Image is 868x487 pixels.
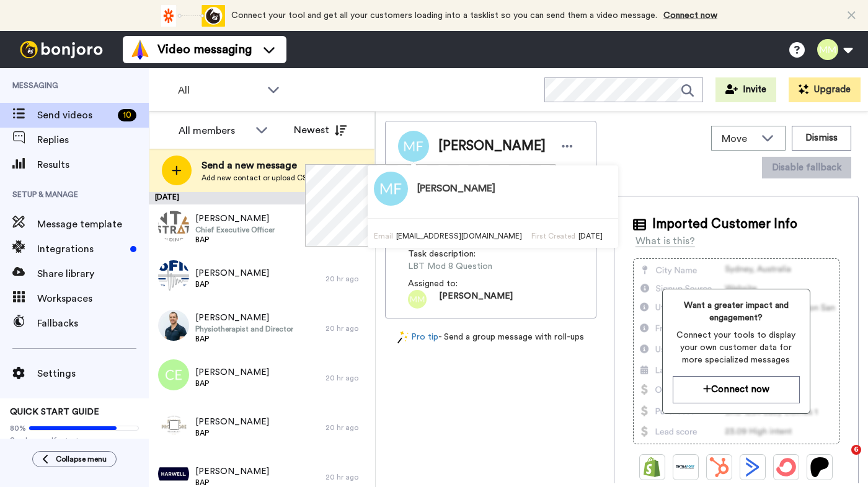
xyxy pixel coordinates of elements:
[642,457,662,477] img: Shopify
[10,436,139,445] span: Send yourself a test
[10,408,99,416] span: QUICK START GUIDE
[663,11,717,20] a: Connect now
[578,232,603,240] span: [DATE]
[762,157,851,178] button: Disable fallback
[374,232,393,240] span: Email
[32,451,117,467] button: Collapse menu
[826,445,856,475] iframe: Intercom live chat
[776,457,796,477] img: ConvertKit
[201,158,312,173] span: Send a new message
[439,290,513,309] span: [PERSON_NAME]
[673,329,800,366] span: Connect your tools to display your own customer data for more specialized messages
[397,331,409,344] img: magic-wand.svg
[195,334,293,344] span: BAP
[37,366,149,381] span: Settings
[10,423,26,433] span: 80%
[195,379,269,388] span: BAP
[531,232,575,240] span: First Created
[325,472,369,482] div: 20 hr ago
[56,454,107,464] span: Collapse menu
[743,457,763,477] img: ActiveCampaign
[398,131,429,162] img: Image of Maria Fassoulakis
[652,215,797,234] span: Imported Customer Info
[37,217,149,232] span: Message template
[408,248,495,260] span: Task description :
[792,126,851,151] button: Dismiss
[195,324,293,334] span: Physiotherapist and Director
[37,266,149,281] span: Share library
[195,213,275,225] span: [PERSON_NAME]
[195,235,275,245] span: BAP
[810,457,830,477] img: Patreon
[37,242,125,257] span: Integrations
[325,373,369,383] div: 20 hr ago
[397,331,438,344] a: Pro tip
[374,172,408,206] img: Image of Maria Fassoulakis
[635,234,695,248] div: What is this?
[195,428,269,438] span: BAP
[231,11,657,20] span: Connect your tool and get all your customers loading into a tasklist so you can send them a video...
[195,279,269,289] span: BAP
[396,232,522,240] span: [EMAIL_ADDRESS][DOMAIN_NAME]
[722,131,755,146] span: Move
[157,5,225,27] div: animation
[673,299,800,324] span: Want a greater impact and engagement?
[201,173,312,183] span: Add new contact or upload CSV
[385,331,596,344] div: - Send a group message with roll-ups
[195,312,293,324] span: [PERSON_NAME]
[37,157,149,172] span: Results
[37,133,149,147] span: Replies
[158,211,189,242] img: bc0c77cf-6b37-4f8f-a54b-e587667f3481.png
[158,260,189,291] img: 396ed3d2-83df-458b-8bc4-6d7b0a5e601d.png
[157,41,252,58] span: Video messaging
[158,310,189,341] img: d784e796-c23c-4a39-b3c4-b4c9776a85cb.jpg
[130,40,150,59] img: vm-color.svg
[195,366,269,379] span: [PERSON_NAME]
[195,416,269,428] span: [PERSON_NAME]
[715,77,776,102] button: Invite
[325,274,369,284] div: 20 hr ago
[789,77,861,102] button: Upgrade
[851,445,861,455] span: 6
[325,423,369,432] div: 20 hr ago
[195,465,269,478] span: [PERSON_NAME]
[676,457,696,477] img: Ontraport
[285,118,356,143] button: Newest
[438,137,546,156] span: [PERSON_NAME]
[408,260,526,273] span: LBT Mod 8 Question
[149,192,375,204] div: [DATE]
[325,323,369,333] div: 20 hr ago
[15,41,108,58] img: bj-logo-header-white.svg
[37,291,149,306] span: Workspaces
[37,316,149,331] span: Fallbacks
[709,457,729,477] img: Hubspot
[417,183,495,195] h3: [PERSON_NAME]
[195,267,269,279] span: [PERSON_NAME]
[118,109,136,121] div: 10
[179,123,249,138] div: All members
[408,290,427,309] img: mm.png
[408,278,495,290] span: Assigned to:
[37,108,113,123] span: Send videos
[158,359,189,390] img: ce.png
[195,225,275,235] span: Chief Executive Officer
[673,376,800,403] button: Connect now
[178,83,261,98] span: All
